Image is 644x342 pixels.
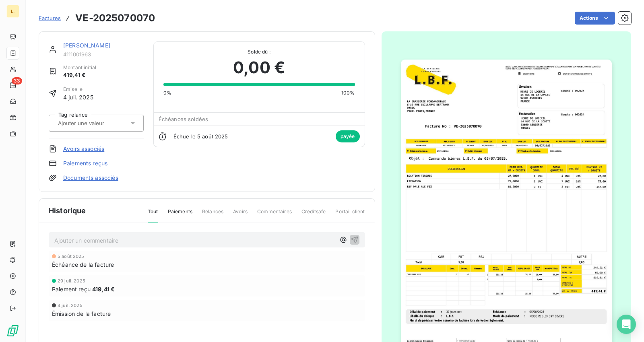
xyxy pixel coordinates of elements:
[57,119,138,127] input: Ajouter une valeur
[341,89,355,97] span: 100%
[159,116,208,122] span: Échéances soldées
[52,309,111,318] span: Émission de la facture
[6,5,19,18] div: L.
[163,89,171,97] span: 0%
[52,260,114,269] span: Échéance de la facture
[63,42,110,49] a: [PERSON_NAME]
[58,254,85,259] span: 5 août 2025
[257,208,292,222] span: Commentaires
[58,303,83,308] span: 4 juil. 2025
[63,93,93,101] span: 4 juil. 2025
[168,208,192,222] span: Paiements
[63,64,96,71] span: Montant initial
[75,11,155,25] h3: VE-2025070070
[335,208,365,222] span: Portail client
[148,208,158,223] span: Tout
[336,130,360,142] span: payée
[63,51,144,58] span: 4111001963
[92,285,115,293] span: 419,41 €
[39,15,61,21] span: Factures
[233,208,248,222] span: Avoirs
[63,159,107,167] a: Paiements reçus
[39,14,61,22] a: Factures
[617,315,636,334] div: Open Intercom Messenger
[301,208,326,222] span: Creditsafe
[202,208,223,222] span: Relances
[12,77,22,84] span: 33
[6,324,19,337] img: Logo LeanPay
[6,79,19,92] a: 33
[163,48,355,56] span: Solde dû :
[49,205,86,216] span: Historique
[173,133,228,140] span: Échue le 5 août 2025
[63,174,118,182] a: Documents associés
[63,145,104,153] a: Avoirs associés
[58,278,85,283] span: 29 juil. 2025
[63,71,96,79] span: 419,41 €
[575,12,615,25] button: Actions
[63,86,93,93] span: Émise le
[233,56,285,80] span: 0,00 €
[52,285,91,293] span: Paiement reçu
